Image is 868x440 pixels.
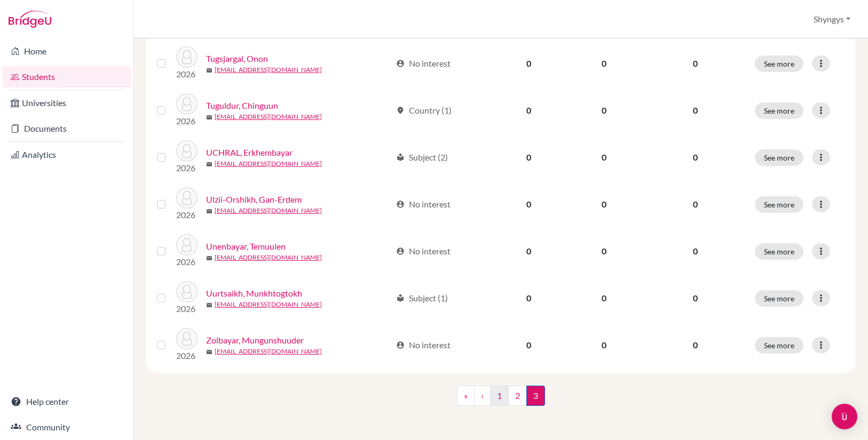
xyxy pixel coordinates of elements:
[176,140,198,162] img: UCHRAL, Erkhembayar
[215,347,322,356] a: [EMAIL_ADDRESS][DOMAIN_NAME]
[176,255,198,268] p: 2026
[755,55,803,72] button: See more
[2,391,131,412] a: Help center
[649,245,742,258] p: 0
[492,40,565,87] td: 0
[215,65,322,75] a: [EMAIL_ADDRESS][DOMAIN_NAME]
[206,287,302,300] a: Uurtsaikh, Munkhtogtokh
[755,337,803,354] button: See more
[206,99,278,112] a: Tuguldur, Chinguun
[492,87,565,134] td: 0
[2,118,131,139] a: Documents
[176,115,198,127] p: 2026
[215,159,322,169] a: [EMAIL_ADDRESS][DOMAIN_NAME]
[176,234,198,255] img: Unenbayar, Temuulen
[492,181,565,228] td: 0
[457,386,475,406] a: «
[755,290,803,307] button: See more
[490,386,509,406] a: 1
[755,102,803,119] button: See more
[832,404,857,429] div: Open Intercom Messenger
[396,341,405,349] span: account_circle
[215,253,322,262] a: [EMAIL_ADDRESS][DOMAIN_NAME]
[526,386,545,406] span: 3
[396,153,405,162] span: local_library
[9,11,51,28] img: Bridge-U
[206,302,212,308] span: mail
[474,386,491,406] a: ‹
[176,68,198,81] p: 2026
[492,134,565,181] td: 0
[396,245,451,258] div: No interest
[206,208,212,214] span: mail
[206,255,212,261] span: mail
[2,41,131,62] a: Home
[396,104,452,117] div: Country (1)
[396,106,405,115] span: location_on
[649,151,742,164] p: 0
[565,322,643,369] td: 0
[396,294,405,302] span: local_library
[565,87,643,134] td: 0
[176,281,198,302] img: Uurtsaikh, Munkhtogtokh
[206,161,212,167] span: mail
[649,57,742,70] p: 0
[396,151,448,164] div: Subject (2)
[755,243,803,260] button: See more
[565,40,643,87] td: 0
[206,114,212,121] span: mail
[396,198,451,211] div: No interest
[396,292,448,305] div: Subject (1)
[396,247,405,255] span: account_circle
[2,66,131,87] a: Students
[492,228,565,275] td: 0
[565,275,643,322] td: 0
[565,228,643,275] td: 0
[492,322,565,369] td: 0
[176,187,198,209] img: Ulzii-Orshikh, Gan-Erdem
[176,162,198,174] p: 2026
[2,92,131,114] a: Universities
[649,292,742,305] p: 0
[457,386,545,414] nav: ...
[206,146,293,159] a: UCHRAL, Erkhembayar
[396,57,451,70] div: No interest
[206,52,268,65] a: Tugsjargal, Onon
[206,240,286,253] a: Unenbayar, Temuulen
[2,144,131,165] a: Analytics
[176,46,198,68] img: Tugsjargal, Onon
[396,200,405,209] span: account_circle
[396,59,405,68] span: account_circle
[206,67,212,74] span: mail
[2,417,131,438] a: Community
[176,93,198,115] img: Tuguldur, Chinguun
[492,275,565,322] td: 0
[565,134,643,181] td: 0
[649,104,742,117] p: 0
[508,386,527,406] a: 2
[176,209,198,221] p: 2026
[176,302,198,315] p: 2026
[206,334,304,347] a: Zolbayar, Mungunshuuder
[206,193,302,206] a: Ulzii-Orshikh, Gan-Erdem
[176,328,198,349] img: Zolbayar, Mungunshuuder
[755,149,803,166] button: See more
[649,198,742,211] p: 0
[215,112,322,122] a: [EMAIL_ADDRESS][DOMAIN_NAME]
[215,300,322,309] a: [EMAIL_ADDRESS][DOMAIN_NAME]
[206,349,212,355] span: mail
[176,349,198,362] p: 2026
[649,339,742,351] p: 0
[755,196,803,213] button: See more
[215,206,322,215] a: [EMAIL_ADDRESS][DOMAIN_NAME]
[809,9,855,29] button: Shyngys
[565,181,643,228] td: 0
[396,339,451,351] div: No interest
